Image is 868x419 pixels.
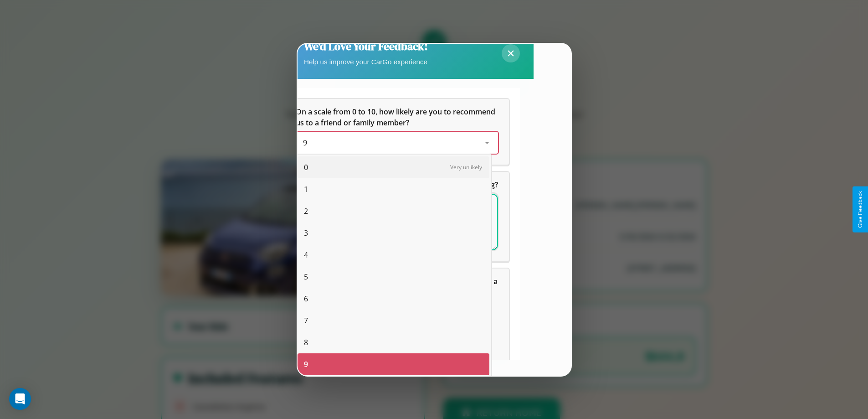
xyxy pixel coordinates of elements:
[304,206,308,217] span: 2
[298,178,489,200] div: 1
[450,163,482,171] span: Very unlikely
[9,388,31,410] div: Open Intercom Messenger
[298,353,489,375] div: 9
[285,99,509,165] div: On a scale from 0 to 10, how likely are you to recommend us to a friend or family member?
[304,315,308,326] span: 7
[298,288,489,310] div: 6
[298,222,489,244] div: 3
[296,180,498,190] span: What can we do to make your experience more satisfying?
[304,162,308,173] span: 0
[304,359,308,370] span: 9
[304,56,428,68] p: Help us improve your CarGo experience
[298,266,489,288] div: 5
[304,249,308,260] span: 4
[303,138,307,148] span: 9
[296,107,497,128] span: On a scale from 0 to 10, how likely are you to recommend us to a friend or family member?
[857,191,863,228] div: Give Feedback
[298,375,489,397] div: 10
[296,276,499,297] span: Which of the following features do you value the most in a vehicle?
[296,132,498,154] div: On a scale from 0 to 10, how likely are you to recommend us to a friend or family member?
[304,293,308,304] span: 6
[296,106,498,128] h5: On a scale from 0 to 10, how likely are you to recommend us to a friend or family member?
[304,271,308,282] span: 5
[304,337,308,348] span: 8
[298,310,489,331] div: 7
[304,39,428,54] h2: We'd Love Your Feedback!
[298,331,489,353] div: 8
[304,228,308,238] span: 3
[298,156,489,178] div: 0
[304,184,308,195] span: 1
[298,244,489,266] div: 4
[298,200,489,222] div: 2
